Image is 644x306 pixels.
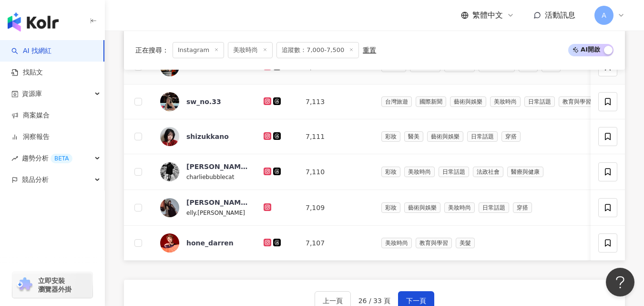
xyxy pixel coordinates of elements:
[38,276,72,294] span: 立即安裝 瀏覽器外掛
[51,154,72,163] div: BETA
[8,12,59,32] img: logo
[427,131,463,142] span: 藝術與娛樂
[160,162,179,181] img: KOL Avatar
[298,119,374,154] td: 7,111
[160,127,179,146] img: KOL Avatar
[501,131,521,142] span: 穿搭
[404,167,435,177] span: 美妝時尚
[381,131,400,142] span: 彩妝
[186,132,229,141] div: shizukkano
[404,131,423,142] span: 醫美
[160,92,248,111] a: KOL Avatarsw_no.33
[160,233,179,253] img: KOL Avatar
[404,202,440,213] span: 藝術與娛樂
[160,198,248,218] a: KOL Avatar[PERSON_NAME]elly.[PERSON_NAME]
[173,42,224,58] span: Instagram
[160,127,248,146] a: KOL Avatarshizukkano
[545,11,575,20] span: 活動訊息
[186,97,221,106] div: sw_no.33
[467,131,498,142] span: 日常話題
[11,132,50,142] a: 洞察報告
[160,92,179,111] img: KOL Avatar
[12,272,92,298] a: chrome extension立即安裝 瀏覽器外掛
[381,96,412,107] span: 台灣旅遊
[444,202,475,213] span: 美妝時尚
[186,198,248,207] div: [PERSON_NAME]
[507,167,543,177] span: 醫療與健康
[298,84,374,119] td: 7,113
[416,238,452,248] span: 教育與學習
[479,202,509,213] span: 日常話題
[381,167,400,177] span: 彩妝
[276,42,359,58] span: 追蹤數：7,000-7,500
[186,238,234,248] div: hone_darren
[15,277,34,293] img: chrome extension
[160,162,248,182] a: KOL Avatar[PERSON_NAME]charliebubblecat
[358,297,391,305] span: 26 / 33 頁
[490,96,521,107] span: 美妝時尚
[406,297,426,305] span: 下一頁
[186,210,245,216] span: elly.[PERSON_NAME]
[22,169,49,190] span: 競品分析
[524,96,555,107] span: 日常話題
[11,155,18,162] span: rise
[298,226,374,261] td: 7,107
[416,96,446,107] span: 國際新聞
[135,46,169,54] span: 正在搜尋 ：
[450,96,486,107] span: 藝術與娛樂
[559,96,595,107] span: 教育與學習
[513,202,532,213] span: 穿搭
[22,148,72,169] span: 趨勢分析
[11,46,51,56] a: searchAI 找網紅
[11,68,43,77] a: 找貼文
[602,10,606,21] span: A
[456,238,475,248] span: 美髮
[439,167,469,177] span: 日常話題
[160,198,179,217] img: KOL Avatar
[472,10,503,21] span: 繁體中文
[381,238,412,248] span: 美妝時尚
[606,268,634,296] iframe: Help Scout Beacon - Open
[298,190,374,226] td: 7,109
[22,83,42,105] span: 資源庫
[298,154,374,190] td: 7,110
[11,111,50,120] a: 商案媒合
[160,233,248,253] a: KOL Avatarhone_darren
[323,297,343,305] span: 上一頁
[186,174,234,180] span: charliebubblecat
[186,162,248,171] div: [PERSON_NAME]
[473,167,503,177] span: 法政社會
[228,42,273,58] span: 美妝時尚
[363,46,376,54] div: 重置
[381,202,400,213] span: 彩妝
